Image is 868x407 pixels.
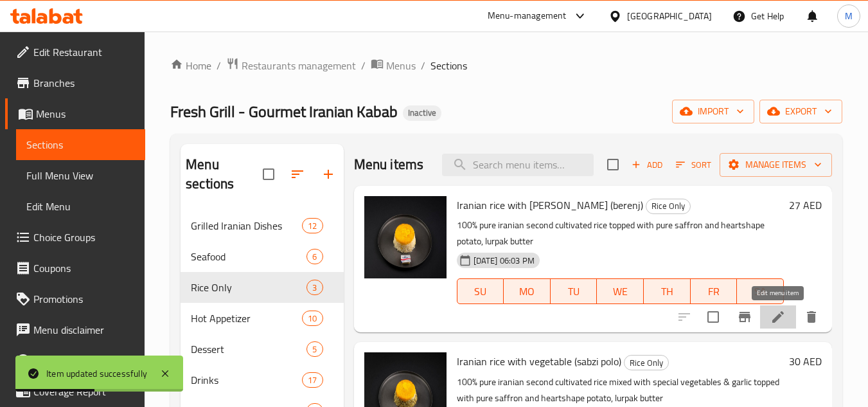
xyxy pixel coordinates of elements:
[468,255,540,267] span: [DATE] 06:03 PM
[302,311,323,326] div: items
[307,343,322,356] span: 5
[33,384,135,399] span: Coverage Report
[646,199,690,213] span: Rice Only
[504,278,551,304] button: MO
[181,365,343,395] div: Drinks17
[170,58,211,73] a: Home
[737,278,784,304] button: SA
[672,100,754,123] button: import
[457,374,784,406] p: 100% pure iranian second cultivated rice mixed with special vegetables & garlic topped with pure ...
[742,282,779,301] span: SA
[354,155,424,174] h2: Menu items
[5,68,145,98] a: Branches
[457,352,621,371] span: Iranian rice with vegetable (sabzi polo)
[5,253,145,284] a: Coupons
[313,159,344,190] button: Add section
[730,157,822,173] span: Manage items
[371,57,416,74] a: Menus
[602,282,639,301] span: WE
[627,9,712,23] div: [GEOGRAPHIC_DATA]
[303,220,322,232] span: 12
[226,57,356,74] a: Restaurants management
[186,155,262,194] h2: Menu sections
[421,58,425,73] li: /
[551,278,598,304] button: TU
[488,8,567,24] div: Menu-management
[191,372,302,388] span: Drinks
[759,100,842,123] button: export
[306,341,323,357] div: items
[457,278,504,304] button: SU
[191,311,302,326] span: Hot Appetizer
[789,196,822,214] h6: 27 AED
[26,199,135,214] span: Edit Menu
[307,251,322,263] span: 6
[16,129,145,160] a: Sections
[789,352,822,370] h6: 30 AED
[457,217,784,249] p: 100% pure iranian second cultivated rice topped with pure saffron and heartshape potato, lurpak b...
[644,278,691,304] button: TH
[364,196,447,278] img: Iranian rice with saffron (berenj)
[191,218,302,233] span: Grilled Iranian Dishes
[26,168,135,183] span: Full Menu View
[33,75,135,91] span: Branches
[181,241,343,272] div: Seafood6
[649,282,686,301] span: TH
[26,137,135,152] span: Sections
[5,222,145,253] a: Choice Groups
[170,97,398,126] span: Fresh Grill - Gourmet Iranian Kabab
[682,104,744,120] span: import
[5,37,145,68] a: Edit Restaurant
[242,58,356,73] span: Restaurants management
[599,151,626,178] span: Select section
[302,218,323,233] div: items
[16,191,145,222] a: Edit Menu
[33,322,135,338] span: Menu disclaimer
[181,210,343,241] div: Grilled Iranian Dishes12
[676,158,711,172] span: Sort
[729,302,760,332] button: Branch-specific-item
[191,280,306,295] span: Rice Only
[700,303,727,330] span: Select to update
[668,155,720,175] span: Sort items
[306,249,323,264] div: items
[442,154,594,176] input: search
[626,155,668,175] span: Add item
[386,58,416,73] span: Menus
[33,44,135,60] span: Edit Restaurant
[16,160,145,191] a: Full Menu View
[181,303,343,334] div: Hot Appetizer10
[463,282,499,301] span: SU
[403,107,441,118] span: Inactive
[170,57,842,74] nav: breadcrumb
[5,314,145,345] a: Menu disclaimer
[691,278,738,304] button: FR
[5,345,145,376] a: Upsell
[33,230,135,245] span: Choice Groups
[306,280,323,295] div: items
[303,374,322,386] span: 17
[191,249,306,264] span: Seafood
[556,282,592,301] span: TU
[720,153,832,177] button: Manage items
[626,155,668,175] button: Add
[282,159,313,190] span: Sort sections
[33,353,135,368] span: Upsell
[46,366,147,381] div: Item updated successfully
[36,106,135,122] span: Menus
[630,158,664,172] span: Add
[696,282,732,301] span: FR
[624,355,669,370] div: Rice Only
[191,341,306,357] span: Dessert
[5,376,145,407] a: Coverage Report
[217,58,221,73] li: /
[457,195,643,215] span: Iranian rice with [PERSON_NAME] (berenj)
[845,9,853,23] span: M
[302,372,323,388] div: items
